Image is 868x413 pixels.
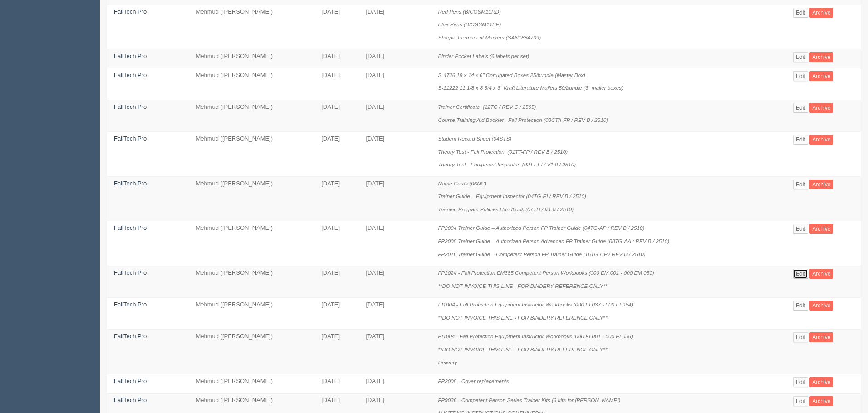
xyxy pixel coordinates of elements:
[809,135,833,145] a: Archive
[438,346,607,352] i: **DO NOT INVOICE THIS LINE - FOR BINDERY REFERENCE ONLY**
[189,266,314,298] td: Mehmud ([PERSON_NAME])
[438,283,607,289] i: **DO NOT INVOICE THIS LINE - FOR BINDERY REFERENCE ONLY**
[438,180,486,186] i: Name Cards (06NC)
[793,301,808,311] a: Edit
[314,100,359,131] td: [DATE]
[114,135,147,142] a: FallTech Pro
[793,52,808,62] a: Edit
[314,330,359,374] td: [DATE]
[114,8,147,15] a: FallTech Pro
[438,206,574,212] i: Training Program Policies Handbook (07TH / V1.0 / 2510)
[189,132,314,177] td: Mehmud ([PERSON_NAME])
[189,221,314,266] td: Mehmud ([PERSON_NAME])
[189,49,314,68] td: Mehmud ([PERSON_NAME])
[359,132,431,177] td: [DATE]
[114,53,147,59] a: FallTech Pro
[793,135,808,145] a: Edit
[438,238,669,244] i: FP2008 Trainer Guide – Authorized Person Advanced FP Trainer Guide (08TG-AA / REV B / 2510)
[189,374,314,394] td: Mehmud ([PERSON_NAME])
[438,53,529,59] i: Binder Pocket Labels (6 labels per set)
[809,377,833,387] a: Archive
[793,224,808,234] a: Edit
[314,68,359,100] td: [DATE]
[189,100,314,131] td: Mehmud ([PERSON_NAME])
[793,180,808,189] a: Edit
[793,71,808,81] a: Edit
[793,332,808,342] a: Edit
[114,72,147,78] a: FallTech Pro
[114,333,147,340] a: FallTech Pro
[359,330,431,374] td: [DATE]
[189,5,314,49] td: Mehmud ([PERSON_NAME])
[359,374,431,394] td: [DATE]
[438,136,511,141] i: Student Record Sheet (04STS)
[314,266,359,298] td: [DATE]
[438,333,633,339] i: EI1004 - Fall Protection Equipment Instructor Workbooks (000 EI 001 - 000 EI 036)
[114,397,147,403] a: FallTech Pro
[793,396,808,406] a: Edit
[114,269,147,276] a: FallTech Pro
[438,270,654,276] i: FP2024 - Fall Protection EM385 Competent Person Workbooks (000 EM 001 - 000 EM 050)
[809,103,833,113] a: Archive
[314,5,359,49] td: [DATE]
[314,176,359,221] td: [DATE]
[809,301,833,311] a: Archive
[114,180,147,187] a: FallTech Pro
[809,8,833,18] a: Archive
[189,298,314,330] td: Mehmud ([PERSON_NAME])
[438,360,457,365] i: Delivery
[314,132,359,177] td: [DATE]
[438,117,608,123] i: Course Training Aid Booklet - Fall Protection (03CTA-FP / REV B / 2510)
[793,103,808,113] a: Edit
[359,5,431,49] td: [DATE]
[359,49,431,68] td: [DATE]
[189,176,314,221] td: Mehmud ([PERSON_NAME])
[438,21,501,27] i: Blue Pens (BICGSM11BE)
[359,221,431,266] td: [DATE]
[438,397,620,403] i: FP9036 - Competent Person Series Trainer Kits (6 kits for [PERSON_NAME])
[438,301,633,307] i: EI1004 - Fall Protection Equipment Instructor Workbooks (000 EI 037 - 000 EI 054)
[793,377,808,387] a: Edit
[438,251,645,257] i: FP2016 Trainer Guide – Competent Person FP Trainer Guide (16TG-CP / REV B / 2510)
[438,193,586,199] i: Trainer Guide – Equipment Inspector (04TG-EI / REV B / 2510)
[438,72,585,78] i: S-4726 18 x 14 x 6" Corrugated Boxes 25/bundle (Master Box)
[114,103,147,110] a: FallTech Pro
[793,269,808,279] a: Edit
[809,332,833,342] a: Archive
[438,85,623,91] i: S-11222 11 1/8 x 8 3/4 x 3" Kraft Literature Mailers 50/bundle (3" mailer boxes)
[809,71,833,81] a: Archive
[793,8,808,18] a: Edit
[809,180,833,189] a: Archive
[314,374,359,394] td: [DATE]
[438,104,536,110] i: Trainer Certificate (12TC / REV C / 2505)
[809,224,833,234] a: Archive
[438,149,568,155] i: Theory Test - Fall Protection (01TT-FP / REV B / 2510)
[438,315,607,321] i: **DO NOT INVOICE THIS LINE - FOR BINDERY REFERENCE ONLY**
[114,224,147,231] a: FallTech Pro
[809,52,833,62] a: Archive
[438,9,500,15] i: Red Pens (BICGSM11RD)
[438,34,541,40] i: Sharpie Permanent Markers (SAN1884739)
[809,269,833,279] a: Archive
[359,266,431,298] td: [DATE]
[314,49,359,68] td: [DATE]
[359,176,431,221] td: [DATE]
[438,225,644,231] i: FP2004 Trainer Guide – Authorized Person FP Trainer Guide (04TG-AP / REV B / 2510)
[114,378,147,384] a: FallTech Pro
[114,301,147,308] a: FallTech Pro
[438,378,509,384] i: FP2008 - Cover replacements
[359,298,431,330] td: [DATE]
[359,100,431,131] td: [DATE]
[438,161,576,167] i: Theory Test - Equipment Inspector (02TT-EI / V1.0 / 2510)
[314,221,359,266] td: [DATE]
[314,298,359,330] td: [DATE]
[189,330,314,374] td: Mehmud ([PERSON_NAME])
[809,396,833,406] a: Archive
[359,68,431,100] td: [DATE]
[189,68,314,100] td: Mehmud ([PERSON_NAME])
